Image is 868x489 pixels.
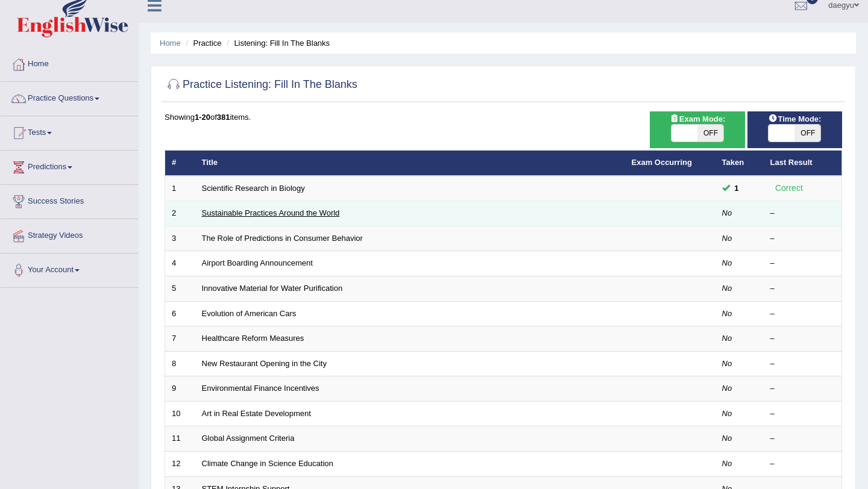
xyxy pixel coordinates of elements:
[165,301,195,326] td: 6
[665,113,730,125] span: Exam Mode:
[165,451,195,476] td: 12
[770,333,835,344] div: –
[722,258,732,267] em: No
[770,283,835,294] div: –
[722,459,732,468] em: No
[722,208,732,217] em: No
[794,125,820,142] span: OFF
[722,334,732,343] em: No
[722,234,732,243] em: No
[722,384,732,393] em: No
[632,158,692,167] a: Exam Occurring
[165,201,195,226] td: 2
[770,308,835,320] div: –
[165,176,195,201] td: 1
[202,284,343,293] a: Innovative Material for Water Purification
[165,111,842,123] div: Showing of items.
[160,39,181,48] a: Home
[770,358,835,370] div: –
[764,151,842,176] th: Last Result
[1,116,138,146] a: Tests
[697,125,723,142] span: OFF
[165,251,195,276] td: 4
[165,376,195,402] td: 9
[202,434,295,443] a: Global Assignment Criteria
[770,233,835,244] div: –
[1,82,138,112] a: Practice Questions
[202,234,363,243] a: The Role of Predictions in Consumer Behavior
[165,351,195,376] td: 8
[770,258,835,269] div: –
[1,151,138,181] a: Predictions
[722,434,732,443] em: No
[224,37,330,49] li: Listening: Fill In The Blanks
[722,309,732,318] em: No
[202,384,319,393] a: Environmental Finance Incentives
[165,276,195,302] td: 5
[202,184,305,193] a: Scientific Research in Biology
[730,182,744,195] span: You cannot take this question anymore
[1,254,138,284] a: Your Account
[202,208,340,217] a: Sustainable Practices Around the World
[165,76,357,94] h2: Practice Listening: Fill In The Blanks
[165,151,195,176] th: #
[217,113,230,122] b: 381
[202,309,297,318] a: Evolution of American Cars
[165,401,195,426] td: 10
[770,181,808,195] div: Correct
[770,433,835,444] div: –
[202,459,333,468] a: Climate Change in Science Education
[763,113,826,125] span: Time Mode:
[202,409,311,418] a: Art in Real Estate Development
[650,111,744,148] div: Show exams occurring in exams
[770,383,835,394] div: –
[202,334,304,343] a: Healthcare Reform Measures
[183,37,221,49] li: Practice
[715,151,764,176] th: Taken
[722,359,732,368] em: No
[165,226,195,251] td: 3
[202,258,313,267] a: Airport Boarding Announcement
[1,48,138,78] a: Home
[770,458,835,470] div: –
[195,151,625,176] th: Title
[770,408,835,420] div: –
[1,219,138,249] a: Strategy Videos
[722,284,732,293] em: No
[195,113,210,122] b: 1-20
[165,326,195,352] td: 7
[165,426,195,452] td: 11
[770,208,835,219] div: –
[1,185,138,215] a: Success Stories
[202,359,327,368] a: New Restaurant Opening in the City
[722,409,732,418] em: No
